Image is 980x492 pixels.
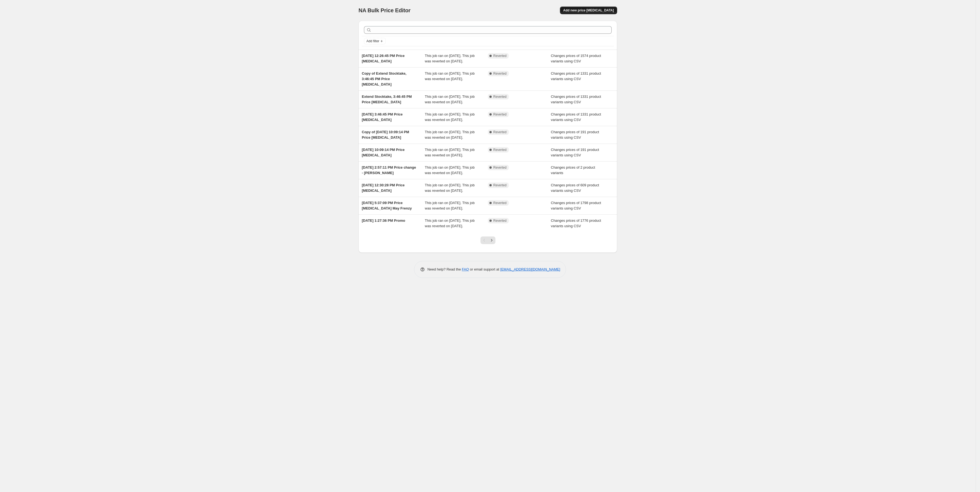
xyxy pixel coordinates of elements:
[425,165,475,175] span: This job ran on [DATE]. This job was reverted on [DATE].
[425,130,475,139] span: This job ran on [DATE]. This job was reverted on [DATE].
[362,218,405,223] span: [DATE] 1:27:36 PM Promo
[362,165,416,175] span: [DATE] 2:57:11 PM Price change - [PERSON_NAME]
[493,201,507,205] span: Reverted
[366,39,379,43] span: Add filter
[425,148,475,157] span: This job ran on [DATE]. This job was reverted on [DATE].
[551,148,599,157] span: Changes prices of 191 product variants using CSV
[425,54,475,63] span: This job ran on [DATE]. This job was reverted on [DATE].
[359,7,411,13] span: NA Bulk Price Editor
[551,218,601,228] span: Changes prices of 1776 product variants using CSV
[425,183,475,193] span: This job ran on [DATE]. This job was reverted on [DATE].
[480,236,495,244] nav: Pagination
[425,112,475,122] span: This job ran on [DATE]. This job was reverted on [DATE].
[493,130,507,134] span: Reverted
[563,8,614,13] span: Add new price [MEDICAL_DATA]
[427,267,462,271] span: Need help? Read the
[500,267,560,271] a: [EMAIL_ADDRESS][DOMAIN_NAME]
[425,201,475,210] span: This job ran on [DATE]. This job was reverted on [DATE].
[551,130,599,139] span: Changes prices of 191 product variants using CSV
[560,7,617,14] button: Add new price [MEDICAL_DATA]
[551,165,595,175] span: Changes prices of 2 product variants
[493,71,507,76] span: Reverted
[493,218,507,223] span: Reverted
[493,54,507,58] span: Reverted
[362,201,412,210] span: [DATE] 5:37:09 PM Price [MEDICAL_DATA] May Frenzy
[362,130,409,139] span: Copy of [DATE] 10:09:14 PM Price [MEDICAL_DATA]
[551,54,601,63] span: Changes prices of 1574 product variants using CSV
[493,148,507,152] span: Reverted
[425,71,475,81] span: This job ran on [DATE]. This job was reverted on [DATE].
[362,148,405,157] span: [DATE] 10:09:14 PM Price [MEDICAL_DATA]
[362,112,403,122] span: [DATE] 3:46:45 PM Price [MEDICAL_DATA]
[493,183,507,187] span: Reverted
[551,71,601,81] span: Changes prices of 1331 product variants using CSV
[551,95,601,104] span: Changes prices of 1331 product variants using CSV
[551,112,601,122] span: Changes prices of 1331 product variants using CSV
[488,236,495,244] button: Next
[493,165,507,170] span: Reverted
[362,95,412,104] span: Extend Stocktake, 3:46:45 PM Price [MEDICAL_DATA]
[425,218,475,228] span: This job ran on [DATE]. This job was reverted on [DATE].
[493,112,507,117] span: Reverted
[425,95,475,104] span: This job ran on [DATE]. This job was reverted on [DATE].
[362,71,406,86] span: Copy of Extend Stocktake, 3:46:45 PM Price [MEDICAL_DATA]
[551,201,601,210] span: Changes prices of 1798 product variants using CSV
[362,54,405,63] span: [DATE] 12:26:45 PM Price [MEDICAL_DATA]
[469,267,500,271] span: or email support at
[462,267,469,271] a: FAQ
[362,183,405,193] span: [DATE] 12:30:28 PM Price [MEDICAL_DATA]
[364,38,386,44] button: Add filter
[551,183,599,193] span: Changes prices of 609 product variants using CSV
[493,95,507,99] span: Reverted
